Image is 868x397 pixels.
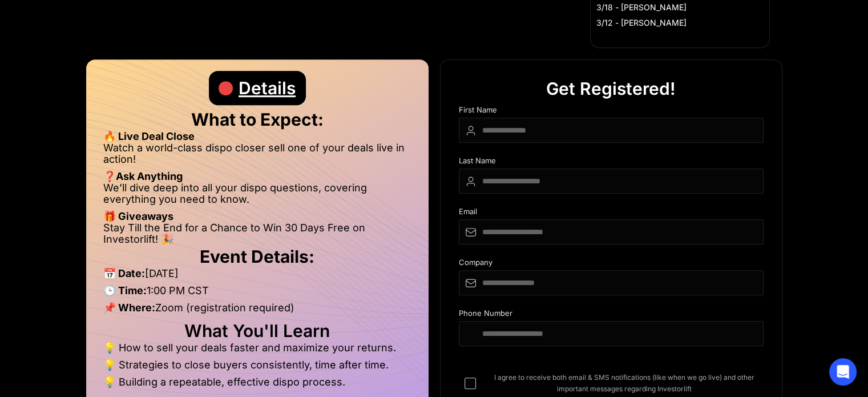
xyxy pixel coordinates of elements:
[459,207,764,219] div: Email
[459,157,764,169] div: Last Name
[485,372,764,395] span: I agree to receive both email & SMS notifications (like when we go live) and other important mess...
[103,376,411,388] li: 💡 Building a repeatable, effective dispo process.
[459,258,764,270] div: Company
[239,71,296,105] div: Details
[191,109,324,130] strong: What to Expect:
[103,142,411,171] li: Watch a world-class dispo closer sell one of your deals live in action!
[546,71,676,106] div: Get Registered!
[103,182,411,211] li: We’ll dive deep into all your dispo questions, covering everything you need to know.
[103,302,411,319] li: Zoom (registration required)
[200,246,314,267] strong: Event Details:
[459,309,764,321] div: Phone Number
[829,358,857,386] div: Open Intercom Messenger
[103,210,173,222] strong: 🎁 Giveaways
[103,342,411,359] li: 💡 How to sell your deals faster and maximize your returns.
[103,284,147,296] strong: 🕒 Time:
[103,130,195,142] strong: 🔥 Live Deal Close
[103,285,411,302] li: 1:00 PM CST
[459,106,764,118] div: First Name
[103,302,155,314] strong: 📌 Where:
[103,267,145,279] strong: 📅 Date:
[103,222,411,245] li: Stay Till the End for a Chance to Win 30 Days Free on Investorlift! 🎉
[103,268,411,285] li: [DATE]
[103,359,411,376] li: 💡 Strategies to close buyers consistently, time after time.
[103,325,411,336] h2: What You'll Learn
[103,170,183,182] strong: ❓Ask Anything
